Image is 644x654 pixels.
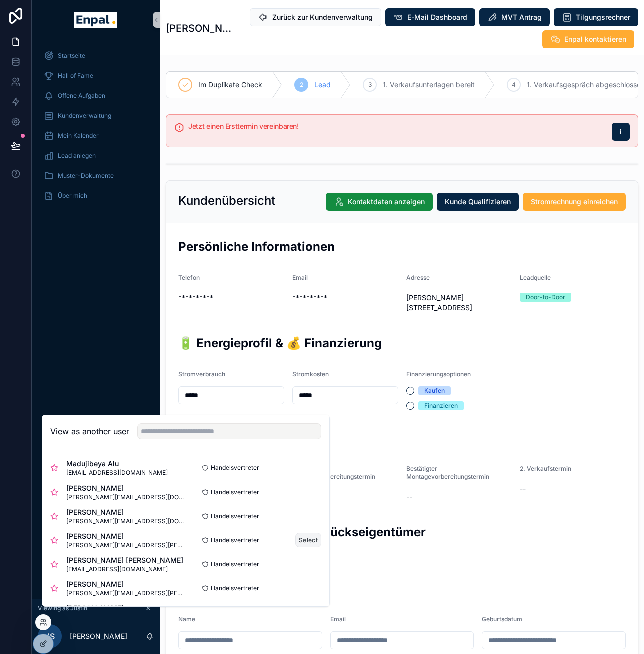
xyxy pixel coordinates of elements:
[564,34,626,44] span: Enpal kontaktieren
[520,465,571,472] span: 2. Verkaufstermin
[612,123,630,141] button: i
[576,12,630,22] span: Tilgungsrechner
[526,293,565,302] div: Door-to-Door
[38,147,154,165] a: Lead anlegen
[424,401,458,410] div: Finanzieren
[211,584,259,592] span: Handelsvertreter
[292,370,329,378] span: Stromkosten
[250,8,381,26] button: Zurück zur Kundenverwaltung
[211,536,259,544] span: Handelsvertreter
[66,579,186,589] span: [PERSON_NAME]
[424,386,445,395] div: Kaufen
[178,429,626,446] h2: 📅 Termine
[58,132,99,140] span: Mein Kalender
[74,12,117,28] img: App logo
[66,555,183,565] span: [PERSON_NAME] [PERSON_NAME]
[32,40,160,218] div: scrollable content
[38,87,154,105] a: Offene Aufgaben
[406,293,512,313] span: [PERSON_NAME][STREET_ADDRESS]
[66,531,186,541] span: [PERSON_NAME]
[38,167,154,185] a: Muster-Dokumente
[542,30,634,48] button: Enpal kontaktieren
[38,187,154,205] a: Über mich
[58,192,87,200] span: Über mich
[66,469,168,477] span: [EMAIL_ADDRESS][DOMAIN_NAME]
[178,335,626,351] h2: 🔋 Energieprofil & 💰 Finanzierung
[178,238,626,255] h2: Persönliche Informationen
[406,370,471,378] span: Finanzierungsoptionen
[66,589,186,597] span: [PERSON_NAME][EMAIL_ADDRESS][PERSON_NAME][DOMAIN_NAME]
[292,274,308,281] span: Email
[554,8,638,26] button: Tilgungsrechner
[501,12,542,22] span: MVT Antrag
[272,12,373,22] span: Zurück zur Kundenverwaltung
[58,52,85,60] span: Startseite
[407,12,467,22] span: E-Mail Dashboard
[58,72,93,80] span: Hall of Fame
[211,512,259,520] span: Handelsvertreter
[166,21,233,35] h1: [PERSON_NAME]
[300,81,303,89] span: 2
[211,488,259,496] span: Handelsvertreter
[70,631,127,641] p: [PERSON_NAME]
[66,507,186,517] span: [PERSON_NAME]
[58,92,105,100] span: Offene Aufgaben
[178,524,626,540] h2: 🏡 Informationen Grundstückseigentümer
[385,8,475,26] button: E-Mail Dashboard
[445,197,511,207] span: Kunde Qualifizieren
[178,370,225,378] span: Stromverbrauch
[66,459,168,469] span: Madujibeya Alu
[406,492,412,502] span: --
[326,193,433,211] button: Kontaktdaten anzeigen
[66,541,186,549] span: [PERSON_NAME][EMAIL_ADDRESS][PERSON_NAME][DOMAIN_NAME]
[50,425,129,437] h2: View as another user
[295,533,321,547] button: Select
[531,197,618,207] span: Stromrechnung einreichen
[211,560,259,568] span: Handelsvertreter
[406,274,430,281] span: Adresse
[38,67,154,85] a: Hall of Fame
[330,615,346,623] span: Email
[38,604,87,612] span: Viewing as Justin
[512,81,516,89] span: 4
[620,127,622,137] span: i
[66,483,186,493] span: [PERSON_NAME]
[58,152,96,160] span: Lead anlegen
[314,80,331,90] span: Lead
[292,465,375,480] span: Angefragter Montagevorbereitungstermin
[520,274,551,281] span: Leadquelle
[178,274,200,281] span: Telefon
[188,123,604,130] h5: Jetzt einen Ersttermin vereinbaren!
[66,493,186,501] span: [PERSON_NAME][EMAIL_ADDRESS][DOMAIN_NAME]
[211,464,259,472] span: Handelsvertreter
[437,193,519,211] button: Kunde Qualifizieren
[38,127,154,145] a: Mein Kalender
[66,517,186,525] span: [PERSON_NAME][EMAIL_ADDRESS][DOMAIN_NAME]
[178,615,195,623] span: Name
[479,8,550,26] button: MVT Antrag
[482,615,522,623] span: Geburtsdatum
[66,565,183,573] span: [EMAIL_ADDRESS][DOMAIN_NAME]
[178,193,275,209] h2: Kundenübersicht
[348,197,425,207] span: Kontaktdaten anzeigen
[58,172,114,180] span: Muster-Dokumente
[58,112,111,120] span: Kundenverwaltung
[38,107,154,125] a: Kundenverwaltung
[38,47,154,65] a: Startseite
[523,193,626,211] button: Stromrechnung einreichen
[383,80,475,90] span: 1. Verkaufsunterlagen bereit
[66,603,186,613] span: [PERSON_NAME]
[406,465,489,480] span: Bestätigter Montagevorbereitungstermin
[520,484,526,494] span: --
[198,80,262,90] span: Im Duplikate Check
[368,81,372,89] span: 3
